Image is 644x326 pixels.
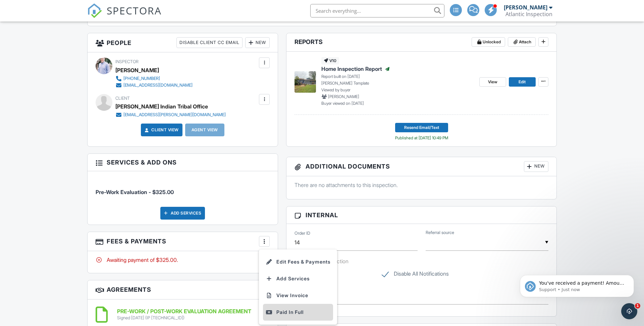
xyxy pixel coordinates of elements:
h3: Fees & Payments [88,232,278,251]
h3: Additional Documents [286,157,556,176]
iframe: Intercom notifications message [510,261,644,308]
iframe: Intercom live chat [621,303,637,319]
img: The Best Home Inspection Software - Spectora [87,3,102,18]
span: 1 [635,303,640,309]
label: Disable All Notifications [382,271,449,279]
label: Order ID [294,230,310,236]
div: [PERSON_NAME] Indian Tribal Office [115,101,208,111]
li: Service: Pre-Work Evaluation [96,176,270,201]
div: [EMAIL_ADDRESS][PERSON_NAME][DOMAIN_NAME] [123,112,226,118]
a: [EMAIL_ADDRESS][DOMAIN_NAME] [115,82,193,89]
div: [PHONE_NUMBER] [123,76,160,81]
h3: Agreements [88,280,278,299]
div: Add Services [160,207,205,220]
div: [PERSON_NAME] [504,4,547,11]
div: New [524,161,548,172]
span: Client [115,96,130,101]
div: [PERSON_NAME] [115,65,159,75]
a: Client View [143,127,179,133]
label: Referral source [426,230,454,236]
h6: PRE-WORK / POST-WORK EVALUATION AGREEMENT [117,309,251,315]
p: There are no attachments to this inspection. [294,181,548,189]
div: Atlantic Inspection [505,11,552,17]
span: Pre-Work Evaluation - $325.00 [96,189,174,195]
div: Awaiting payment of $325.00. [96,256,270,264]
a: PRE-WORK / POST-WORK EVALUATION AGREEMENT Signed [DATE] (IP [TECHNICAL_ID]) [117,309,251,320]
a: [PHONE_NUMBER] [115,75,193,82]
input: Search everything... [310,4,444,17]
h3: Services & Add ons [88,154,278,171]
a: [EMAIL_ADDRESS][PERSON_NAME][DOMAIN_NAME] [115,111,226,118]
span: Inspector [115,59,139,64]
div: Disable Client CC Email [176,37,243,48]
div: Signed [DATE] (IP [TECHNICAL_ID]) [117,315,251,321]
div: [EMAIL_ADDRESS][DOMAIN_NAME] [123,83,193,88]
h3: People [88,33,278,52]
span: SPECTORA [107,3,162,17]
a: SPECTORA [87,9,162,23]
div: New [245,37,270,48]
h3: Internal [286,206,556,224]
